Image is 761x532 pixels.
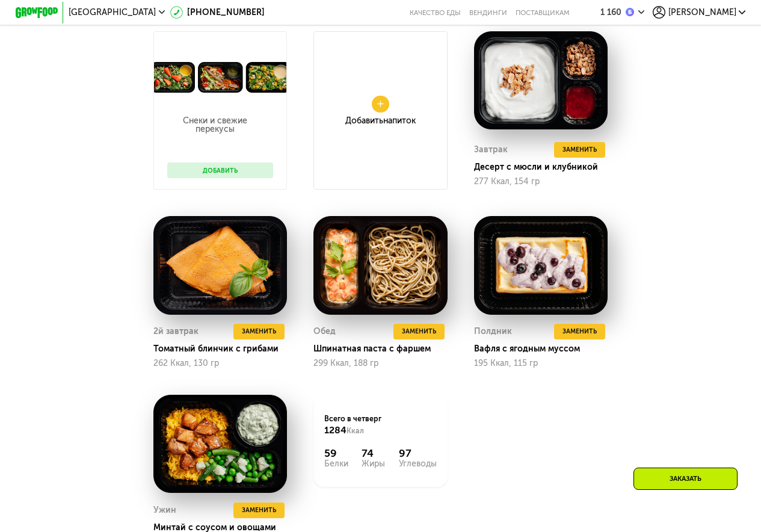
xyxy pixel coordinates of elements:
[399,447,437,460] div: 97
[313,324,336,339] div: Обед
[242,326,276,337] span: Заменить
[153,344,296,354] div: Томатный блинчик с грибами
[233,503,285,518] button: Заменить
[362,460,385,468] div: Жиры
[383,116,416,126] span: Напиток
[474,142,508,158] div: Завтрак
[153,503,176,518] div: Ужин
[516,8,570,17] div: поставщикам
[153,324,199,339] div: 2й завтрак
[233,324,285,339] button: Заменить
[600,8,621,17] div: 1 160
[362,447,385,460] div: 74
[167,162,273,178] button: Добавить
[668,8,736,17] span: [PERSON_NAME]
[167,117,262,134] p: Снеки и свежие перекусы
[474,324,512,339] div: Полдник
[474,162,617,173] div: Десерт с мюсли и клубникой
[402,326,436,337] span: Заменить
[324,460,348,468] div: Белки
[153,359,288,368] div: 262 Ккал, 130 гр
[324,447,348,460] div: 59
[347,426,364,435] span: Ккал
[633,468,738,490] div: Заказать
[474,344,617,354] div: Вафля с ягодным муссом
[324,424,347,436] span: 1284
[324,413,437,437] div: Всего в четверг
[313,344,456,354] div: Шпинатная паста с фаршем
[313,359,448,368] div: 299 Ккал, 188 гр
[345,117,416,125] div: Добавить
[554,142,605,158] button: Заменить
[562,326,597,337] span: Заменить
[474,359,608,368] div: 195 Ккал, 115 гр
[554,324,605,339] button: Заменить
[474,177,608,187] div: 277 Ккал, 154 гр
[242,505,276,516] span: Заменить
[469,8,507,17] a: Вендинги
[170,6,265,19] a: [PHONE_NUMBER]
[562,144,597,155] span: Заменить
[393,324,445,339] button: Заменить
[69,8,156,17] span: [GEOGRAPHIC_DATA]
[399,460,437,468] div: Углеводы
[410,8,461,17] a: Качество еды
